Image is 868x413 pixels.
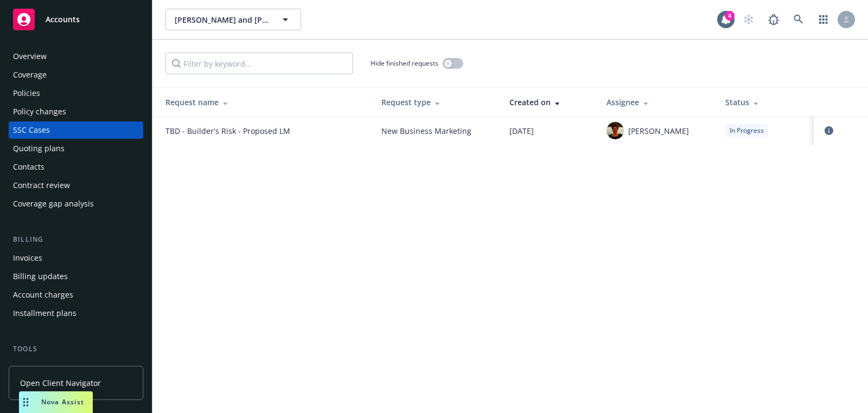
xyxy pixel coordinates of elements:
div: Contract review [13,177,70,194]
a: Start snowing [738,9,759,30]
span: Open Client Navigator [20,377,101,389]
div: Contacts [13,158,44,176]
div: Status [725,96,805,108]
div: Request name [165,96,364,108]
div: Coverage [13,66,47,83]
a: Policies [9,85,143,102]
a: Accounts [9,4,143,35]
a: Invoices [9,249,143,267]
div: Policies [13,85,40,102]
a: Coverage gap analysis [9,195,143,212]
a: Quoting plans [9,140,143,157]
a: Search [788,9,809,30]
img: photo [607,122,624,139]
div: TBD - Builder's Risk - Proposed LM [165,125,328,137]
div: Billing [9,234,143,245]
a: circleInformation [822,124,835,137]
div: Policy changes [13,103,66,120]
div: Created on [509,96,589,108]
span: [PERSON_NAME] and [PERSON_NAME] as Trustees of [PERSON_NAME] Living Trust Dated [DATE] [175,14,269,25]
span: New Business Marketing [381,125,492,137]
a: Report a Bug [763,9,784,30]
div: Drag to move [19,391,33,413]
span: [DATE] [509,125,534,137]
div: Account charges [13,286,73,304]
a: Switch app [813,9,834,30]
div: Quoting plans [13,140,65,157]
div: Invoices [13,249,42,267]
span: Accounts [46,15,80,24]
a: Coverage [9,66,143,83]
a: Installment plans [9,305,143,322]
span: In Progress [730,126,764,135]
div: Request type [381,96,492,108]
span: Nova Assist [41,397,84,406]
a: SSC Cases [9,121,143,139]
div: Overview [13,48,47,65]
div: Installment plans [13,305,76,322]
a: Billing updates [9,268,143,285]
a: Overview [9,48,143,65]
a: Contract review [9,177,143,194]
div: 4 [725,11,735,21]
a: Account charges [9,286,143,304]
a: Policy changes [9,103,143,120]
input: Filter by keyword... [165,53,353,74]
div: Billing updates [13,268,68,285]
div: Tools [9,344,143,354]
button: Nova Assist [19,391,93,413]
span: [PERSON_NAME] [628,125,689,137]
div: Assignee [607,96,708,108]
span: Hide finished requests [371,59,438,68]
a: Contacts [9,158,143,176]
div: SSC Cases [13,121,50,139]
button: [PERSON_NAME] and [PERSON_NAME] as Trustees of [PERSON_NAME] Living Trust Dated [DATE] [165,9,301,30]
div: Coverage gap analysis [13,195,94,212]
